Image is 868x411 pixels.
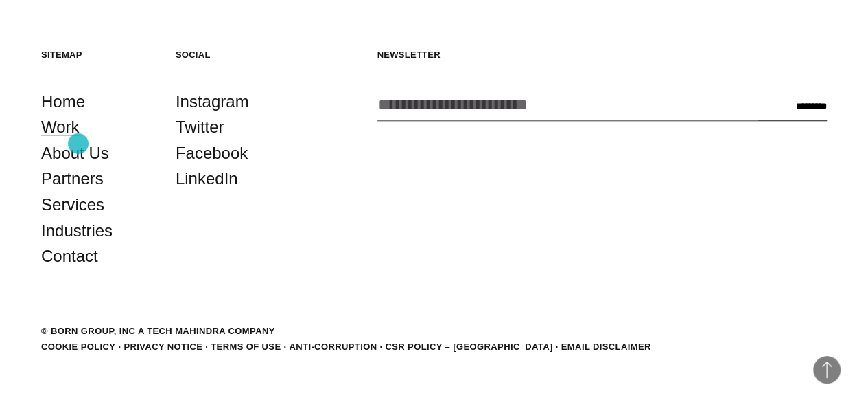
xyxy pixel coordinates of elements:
[41,166,104,192] a: Partners
[41,342,115,352] a: Cookie Policy
[41,218,113,244] a: Industries
[41,89,85,115] a: Home
[176,114,224,140] a: Twitter
[41,192,104,218] a: Services
[41,140,109,166] a: About Us
[813,356,841,384] button: Back to Top
[124,342,202,352] a: Privacy Notice
[211,342,281,352] a: Terms of Use
[561,342,651,352] a: Email Disclaimer
[41,324,275,338] div: © BORN GROUP, INC A Tech Mahindra Company
[176,140,248,166] a: Facebook
[41,114,80,140] a: Work
[41,49,155,60] h5: Sitemap
[176,49,290,60] h5: Social
[377,49,827,60] h5: Newsletter
[176,89,249,115] a: Instagram
[385,342,552,352] a: CSR POLICY – [GEOGRAPHIC_DATA]
[41,243,98,269] a: Contact
[176,166,238,192] a: LinkedIn
[289,342,377,352] a: Anti-Corruption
